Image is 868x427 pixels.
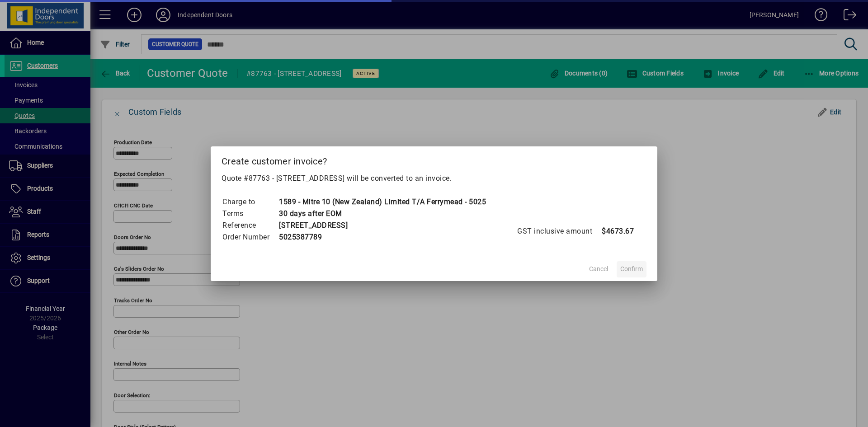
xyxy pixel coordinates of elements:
td: 30 days after EOM [278,208,486,220]
td: Order Number [222,231,278,243]
td: $4673.67 [601,225,637,237]
p: Quote #87763 - [STREET_ADDRESS] will be converted to an invoice. [222,173,646,184]
td: [STREET_ADDRESS] [278,220,486,231]
td: 1589 - Mitre 10 (New Zealand) Limited T/A Ferrymead - 5025 [278,196,486,208]
td: GST inclusive amount [517,225,601,237]
td: Charge to [222,196,278,208]
h2: Create customer invoice? [211,146,657,173]
td: Terms [222,208,278,220]
td: 5025387789 [278,231,486,243]
td: Reference [222,220,278,231]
